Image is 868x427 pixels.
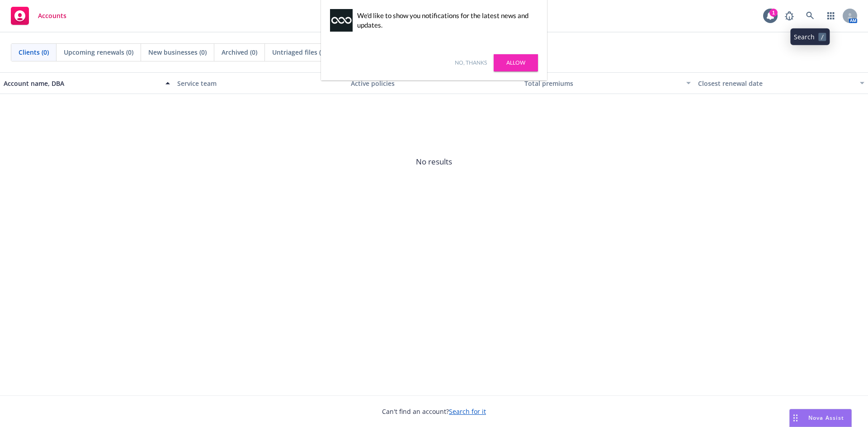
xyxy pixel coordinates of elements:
[64,47,133,57] span: Upcoming renewals (0)
[694,72,868,94] button: Closest renewal date
[769,8,778,16] div: 1
[808,414,844,422] span: Nova Assist
[357,11,533,30] div: We'd like to show you notifications for the latest news and updates.
[521,72,694,94] button: Total premiums
[177,79,344,88] div: Service team
[222,47,257,57] span: Archived (0)
[19,47,49,57] span: Clients (0)
[4,79,160,88] div: Account name, DBA
[38,12,66,19] span: Accounts
[347,72,521,94] button: Active policies
[780,7,798,25] a: Report a Bug
[801,7,819,25] a: Search
[790,409,801,427] div: Drag to move
[148,47,207,57] span: New businesses (0)
[7,3,70,28] a: Accounts
[698,79,854,88] div: Closest renewal date
[789,409,852,427] button: Nova Assist
[382,407,486,416] span: Can't find an account?
[494,54,538,71] a: Allow
[272,47,326,57] span: Untriaged files (0)
[822,7,840,25] a: Switch app
[449,407,486,416] a: Search for it
[174,72,347,94] button: Service team
[524,79,681,88] div: Total premiums
[351,79,517,88] div: Active policies
[455,59,487,67] a: No, thanks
